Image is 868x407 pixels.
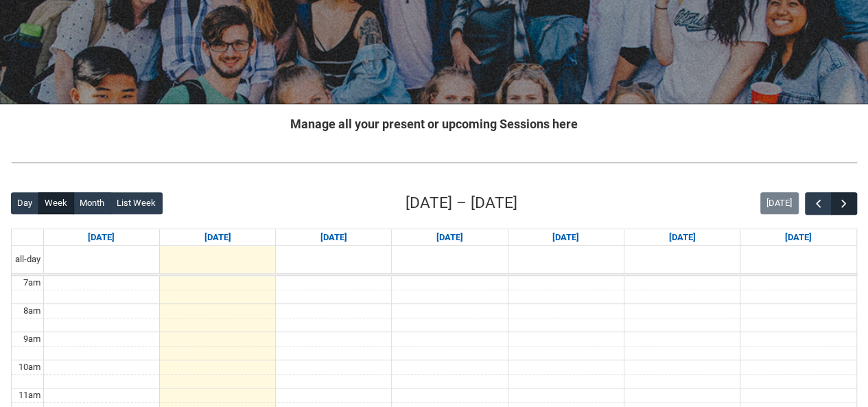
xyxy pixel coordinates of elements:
h2: [DATE] – [DATE] [406,191,517,215]
button: Next Week [831,192,857,215]
div: 10am [16,360,43,374]
a: Go to September 10, 2025 [434,229,466,246]
button: Month [73,192,111,214]
a: Go to September 7, 2025 [85,229,117,246]
h2: Manage all your present or upcoming Sessions here [11,115,857,133]
button: [DATE] [760,192,799,214]
div: 8am [21,304,43,318]
button: List Week [110,192,163,214]
a: Go to September 9, 2025 [318,229,350,246]
div: 9am [21,332,43,346]
a: Go to September 8, 2025 [201,229,233,246]
button: Week [38,192,74,214]
div: 7am [21,276,43,290]
img: REDU_GREY_LINE [11,155,857,170]
a: Go to September 11, 2025 [550,229,582,246]
div: 11am [16,388,43,402]
button: Previous Week [805,192,831,215]
a: Go to September 12, 2025 [666,229,699,246]
button: Day [11,192,39,214]
span: all-day [12,253,43,266]
a: Go to September 13, 2025 [782,229,814,246]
